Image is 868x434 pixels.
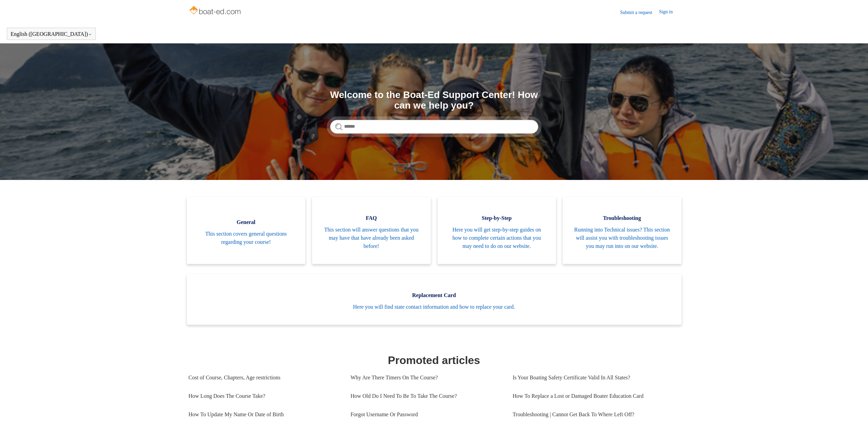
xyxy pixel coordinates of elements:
[197,218,295,226] span: General
[189,387,340,405] a: How Long Does The Course Take?
[330,120,538,134] input: Search
[322,214,421,222] span: FAQ
[187,197,306,264] a: General This section covers general questions regarding your course!
[351,405,502,424] a: Forgot Username Or Password
[312,197,431,264] a: FAQ This section will answer questions that you may have that have already been asked before!
[11,31,92,37] button: English ([GEOGRAPHIC_DATA])
[620,9,659,16] a: Submit a request
[573,226,671,250] span: Running into Technical issues? This section will assist you with troubleshooting issues you may r...
[197,291,671,299] span: Replacement Card
[189,4,243,18] img: Boat-Ed Help Center home page
[438,197,556,264] a: Step-by-Step Here you will get step-by-step guides on how to complete certain actions that you ma...
[330,90,538,111] h1: Welcome to the Boat-Ed Support Center! How can we help you?
[845,411,863,429] div: Live chat
[197,303,671,311] span: Here you will find state contact information and how to replace your card.
[351,387,502,405] a: How Old Do I Need To Be To Take The Course?
[322,226,421,250] span: This section will answer questions that you may have that have already been asked before!
[187,274,681,325] a: Replacement Card Here you will find state contact information and how to replace your card.
[513,368,675,387] a: Is Your Boating Safety Certificate Valid In All States?
[189,352,680,368] h1: Promoted articles
[513,405,675,424] a: Troubleshooting | Cannot Get Back To Where Left Off?
[197,230,295,246] span: This section covers general questions regarding your course!
[448,226,546,250] span: Here you will get step-by-step guides on how to complete certain actions that you may need to do ...
[351,368,502,387] a: Why Are There Timers On The Course?
[189,405,340,424] a: How To Update My Name Or Date of Birth
[448,214,546,222] span: Step-by-Step
[563,197,681,264] a: Troubleshooting Running into Technical issues? This section will assist you with troubleshooting ...
[659,8,679,16] a: Sign in
[513,387,675,405] a: How To Replace a Lost or Damaged Boater Education Card
[189,368,340,387] a: Cost of Course, Chapters, Age restrictions
[573,214,671,222] span: Troubleshooting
